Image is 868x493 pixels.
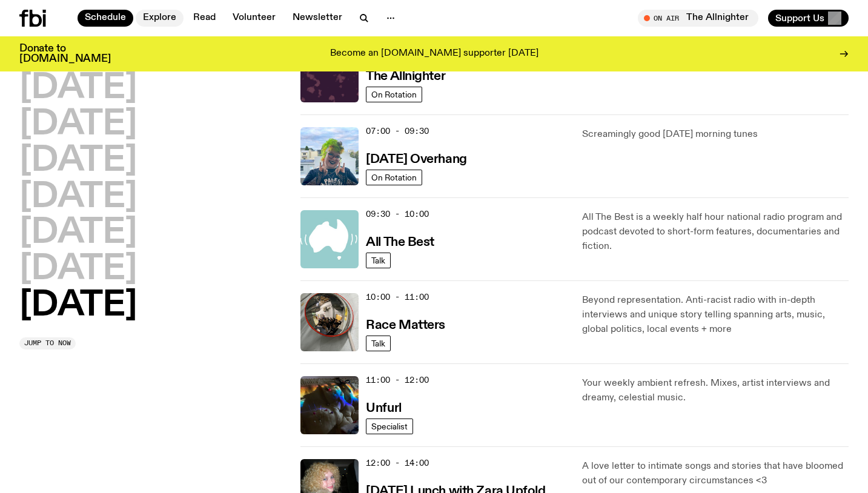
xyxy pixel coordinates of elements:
[366,153,466,166] h3: [DATE] Overhang
[19,180,137,214] button: [DATE]
[582,127,849,142] p: Screamingly good [DATE] morning tunes
[78,10,133,27] a: Schedule
[775,13,824,24] span: Support Us
[582,210,849,254] p: All The Best is a weekly half hour national radio program and podcast devoted to short-form featu...
[366,400,401,415] a: Unfurl
[582,293,849,337] p: Beyond representation. Anti-racist radio with in-depth interviews and unique story telling spanni...
[582,376,849,405] p: Your weekly ambient refresh. Mixes, artist interviews and dreamy, celestial music.
[24,340,71,346] span: Jump to now
[638,10,758,27] button: On AirThe Allnighter
[366,253,391,268] a: Talk
[366,170,422,185] a: On Rotation
[371,173,417,182] span: On Rotation
[366,336,391,351] a: Talk
[300,376,359,434] img: A piece of fabric is pierced by sewing pins with different coloured heads, a rainbow light is cas...
[19,144,137,178] button: [DATE]
[582,459,849,488] p: A love letter to intimate songs and stories that have bloomed out of our contemporary circumstanc...
[19,108,137,142] button: [DATE]
[366,234,434,249] a: All The Best
[366,419,413,434] a: Specialist
[19,44,111,64] h3: Donate to [DOMAIN_NAME]
[285,10,350,27] a: Newsletter
[366,125,429,137] span: 07:00 - 09:30
[371,90,417,99] span: On Rotation
[19,253,137,286] button: [DATE]
[366,402,401,415] h3: Unfurl
[768,10,849,27] button: Support Us
[371,339,385,348] span: Talk
[366,457,429,469] span: 12:00 - 14:00
[19,289,137,323] button: [DATE]
[371,256,385,265] span: Talk
[366,68,445,83] a: The Allnighter
[186,10,223,27] a: Read
[225,10,283,27] a: Volunteer
[330,48,538,59] p: Become an [DOMAIN_NAME] supporter [DATE]
[366,208,429,220] span: 09:30 - 10:00
[19,337,76,349] button: Jump to now
[366,317,445,332] a: Race Matters
[366,374,429,386] span: 11:00 - 12:00
[371,422,408,431] span: Specialist
[366,151,466,166] a: [DATE] Overhang
[19,216,137,250] button: [DATE]
[366,236,434,249] h3: All The Best
[300,293,359,351] img: A photo of the Race Matters team taken in a rear view or "blindside" mirror. A bunch of people of...
[366,70,445,83] h3: The Allnighter
[136,10,184,27] a: Explore
[366,87,422,102] a: On Rotation
[366,291,429,303] span: 10:00 - 11:00
[366,319,445,332] h3: Race Matters
[19,71,137,105] button: [DATE]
